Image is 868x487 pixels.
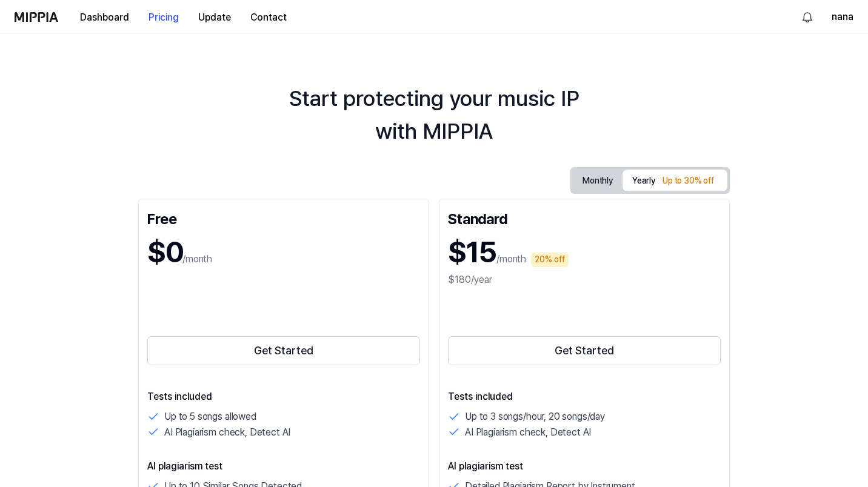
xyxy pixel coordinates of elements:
[448,273,721,287] div: $180/year
[448,459,721,474] p: AI plagiarism test
[189,1,241,34] a: Update
[448,389,721,404] p: Tests included
[659,174,718,188] div: Up to 30% off
[800,10,815,24] img: 알림
[147,389,420,404] p: Tests included
[623,170,727,191] button: Yearly
[147,208,420,227] div: Free
[448,232,496,273] h1: $15
[139,1,189,34] a: Pricing
[147,334,420,368] a: Get Started
[147,232,182,273] h1: $0
[139,5,189,30] button: Pricing
[448,334,721,368] a: Get Started
[147,336,420,365] button: Get Started
[182,252,212,267] p: /month
[147,459,420,474] p: AI plagiarism test
[465,409,605,425] p: Up to 3 songs/hour, 20 songs/day
[448,336,721,365] button: Get Started
[70,5,139,30] button: Dashboard
[465,425,591,440] p: AI Plagiarism check, Detect AI
[448,208,721,227] div: Standard
[164,409,256,425] p: Up to 5 songs allowed
[832,10,853,24] button: nana
[241,5,296,30] button: Contact
[189,5,241,30] button: Update
[15,12,58,22] img: logo
[573,171,623,190] button: Monthly
[531,253,569,267] div: 20% off
[496,252,526,267] p: /month
[164,425,290,440] p: AI Plagiarism check, Detect AI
